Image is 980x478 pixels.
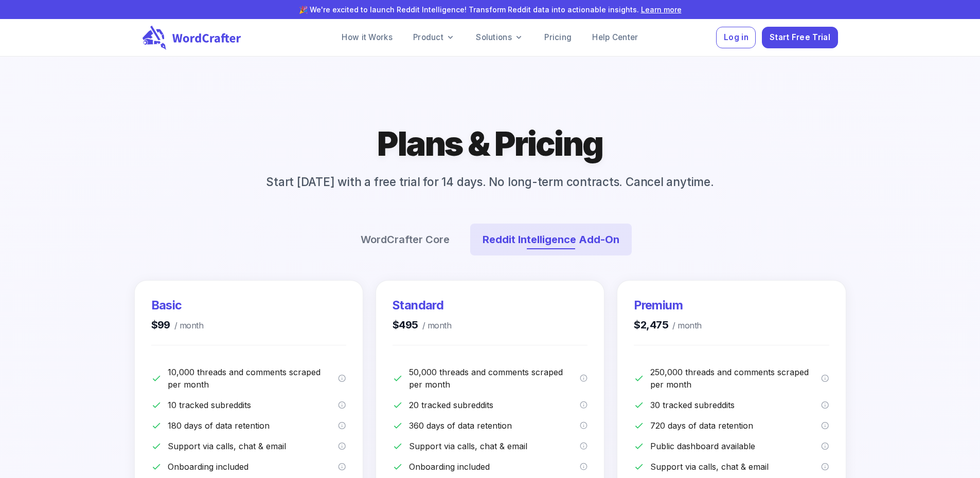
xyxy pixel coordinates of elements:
[821,401,829,409] svg: Maximum number of subreddits you can monitor for new threads and comments. These are the data sou...
[409,399,580,411] p: 20 tracked subreddits
[724,31,749,45] span: Log in
[405,27,464,48] a: Product
[418,319,451,333] span: / month
[580,374,588,382] svg: Maximum number of Reddit threads and comments we scrape monthly from your selected subreddits, an...
[580,463,588,471] svg: We offer a hands-on onboarding for the entire team for customers with the Standard Plan. Our stru...
[393,297,451,314] h3: Standard
[338,421,346,430] svg: How long we keep your scraped data in the database. Threads and comments older than 180 days are ...
[468,27,532,48] a: Solutions
[821,374,829,382] svg: Maximum number of Reddit threads and comments we scrape monthly from your selected subreddits, an...
[338,374,346,382] svg: Maximum number of Reddit threads and comments we scrape monthly from your selected subreddits, an...
[668,319,701,333] span: / month
[168,399,338,411] p: 10 tracked subreddits
[338,401,346,409] svg: Maximum number of subreddits you can monitor for new threads and comments. These are the data sou...
[650,461,821,473] p: Support via calls, chat & email
[821,442,829,450] svg: Option to make your dashboard publicly accessible via URL, allowing others to view and use it wit...
[762,27,838,49] button: Start Free Trial
[580,421,588,430] svg: How long we keep your scraped data in the database. Threads and comments older than 360 days are ...
[168,461,338,473] p: Onboarding included
[151,318,204,333] h4: $99
[170,319,203,333] span: / month
[536,27,580,48] a: Pricing
[250,173,730,191] p: Start [DATE] with a free trial for 14 days. No long-term contracts. Cancel anytime.
[821,421,829,430] svg: How long we keep your scraped data in the database. Threads and comments older than 720 days are ...
[634,297,701,314] h3: Premium
[168,440,338,452] p: Support via calls, chat & email
[409,419,580,432] p: 360 days of data retention
[409,461,580,473] p: Onboarding included
[409,440,580,452] p: Support via calls, chat & email
[333,27,401,48] a: How it Works
[584,27,646,48] a: Help Center
[716,27,756,49] button: Log in
[168,366,338,391] p: 10,000 threads and comments scraped per month
[650,440,821,452] p: Public dashboard available
[338,463,346,471] svg: We offer a hands-on onboarding for the entire team for customers with the Basic Plan. Our structu...
[409,366,580,391] p: 50,000 threads and comments scraped per month
[151,297,204,314] h3: Basic
[168,419,338,432] p: 180 days of data retention
[650,366,821,391] p: 250,000 threads and comments scraped per month
[641,5,682,14] a: Learn more
[580,442,588,450] svg: We offer support via calls, chat and email to our customers with the Standard Plan
[348,224,462,255] button: WordCrafter Core
[821,463,829,471] svg: We offer support via calls, chat and email to our customers with the Premium Plan
[634,318,701,333] h4: $2,475
[470,224,632,255] button: Reddit Intelligence Add-On
[580,401,588,409] svg: Maximum number of subreddits you can monitor for new threads and comments. These are the data sou...
[650,419,821,432] p: 720 days of data retention
[338,442,346,450] svg: We offer support via calls, chat and email to our customers with the Basic Plan
[650,399,821,411] p: 30 tracked subreddits
[770,31,830,45] span: Start Free Trial
[40,4,941,15] p: 🎉 We're excited to launch Reddit Intelligence! Transform Reddit data into actionable insights.
[393,318,451,333] h4: $495
[377,122,603,165] h1: Plans & Pricing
